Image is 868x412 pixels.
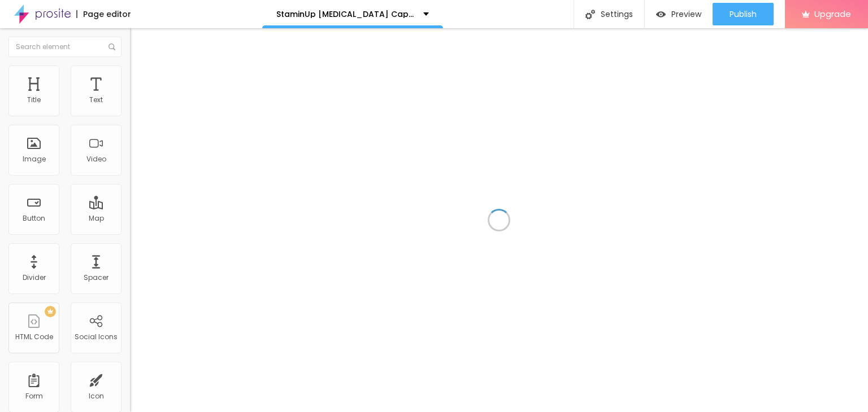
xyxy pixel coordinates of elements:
span: Publish [730,10,757,19]
div: Page editor [76,10,131,18]
div: Image [23,155,46,163]
div: Video [86,155,106,163]
img: Icone [585,10,595,19]
div: Title [27,96,41,104]
div: Form [25,392,43,400]
div: Social Icons [75,333,118,341]
span: Upgrade [814,9,851,19]
img: Icone [108,43,115,50]
input: Search element [8,37,121,57]
div: Map [89,214,104,222]
div: Text [89,96,103,104]
div: HTML Code [15,333,53,341]
div: Icon [89,392,104,400]
div: Spacer [84,274,108,282]
button: Publish [713,3,774,25]
span: Preview [671,10,701,19]
img: view-1.svg [656,10,666,19]
div: Divider [23,274,46,282]
div: Button [23,214,45,222]
p: StaminUp [MEDICAL_DATA] Capsules [GEOGRAPHIC_DATA] (Official™) - Is It Worth the Hype? [276,10,415,18]
button: Preview [645,3,713,25]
